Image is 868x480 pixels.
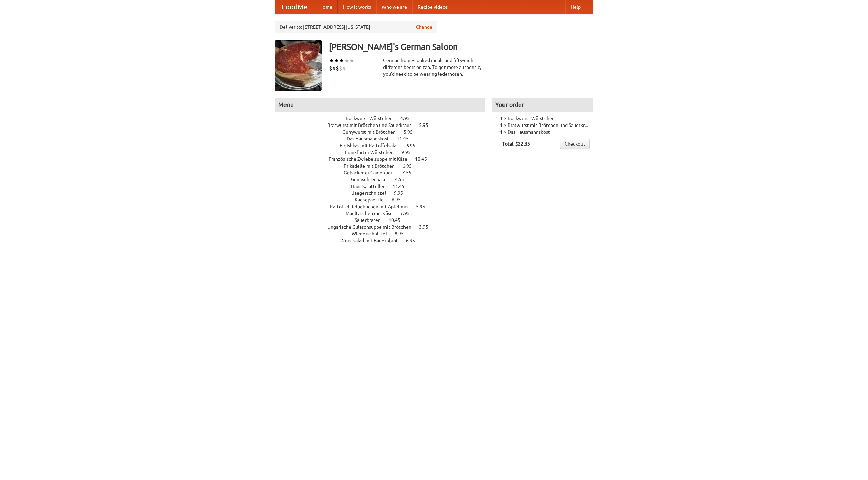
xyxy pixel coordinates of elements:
span: Wurstsalad mit Bauernbrot [340,238,405,243]
span: 8.95 [395,231,411,236]
li: 1 × Bockwurst Würstchen [495,115,590,122]
a: Frikadelle mit Brötchen 6.95 [344,163,424,169]
span: Maultaschen mit Käse [346,211,399,216]
span: 4.95 [400,116,416,121]
div: German home-cooked meals and fifty-eight different beers on tap. To get more authentic, you'd nee... [383,57,485,77]
span: 7.55 [402,170,418,175]
span: Gemischter Salat [351,177,394,182]
span: 11.45 [393,184,411,189]
li: ★ [334,57,339,64]
a: Ungarische Gulaschsuppe mit Brötchen 3.95 [327,224,441,230]
a: Help [565,0,586,14]
h3: [PERSON_NAME]'s German Saloon [329,40,593,54]
a: Currywurst mit Brötchen 5.95 [342,129,425,135]
span: 9.95 [394,190,410,196]
span: Jaegerschnitzel [352,190,393,196]
li: $ [336,64,339,72]
span: 6.95 [392,197,408,203]
span: Kaesepaetzle [355,197,391,203]
a: Home [314,0,338,14]
h4: Menu [275,98,485,112]
a: How it works [338,0,376,14]
a: Das Hausmannskost 11.45 [347,136,421,141]
a: Wienerschnitzel 8.95 [352,231,416,236]
span: 10.45 [389,217,407,223]
span: Bratwurst mit Brötchen und Sauerkraut [327,122,418,128]
a: Bratwurst mit Brötchen und Sauerkraut 5.95 [327,122,441,128]
a: Frankfurter Würstchen 9.95 [345,150,423,155]
li: ★ [329,57,334,64]
a: Jaegerschnitzel 9.95 [352,190,416,196]
li: $ [339,64,342,72]
a: Checkout [560,139,590,149]
a: Fleishkas mit Kartoffelsalat 6.95 [340,143,428,148]
a: Who we are [376,0,412,14]
a: Gebackener Camenbert 7.55 [344,170,424,175]
a: Französische Zwiebelsuppe mit Käse 10.45 [329,156,439,162]
b: Total: $22.35 [502,141,530,147]
span: 3.95 [419,224,435,230]
li: 1 × Bratwurst mit Brötchen und Sauerkraut [495,122,590,129]
a: Bockwurst Würstchen 4.95 [346,116,422,121]
a: Gemischter Salat 4.55 [351,177,417,182]
span: Das Hausmannskost [347,136,396,141]
li: ★ [344,57,349,64]
a: Recipe videos [412,0,453,14]
span: 6.95 [406,238,422,243]
li: ★ [349,57,354,64]
div: Deliver to: [STREET_ADDRESS][US_STATE] [275,21,437,33]
a: Wurstsalad mit Bauernbrot 6.95 [340,238,428,243]
a: Haus Salatteller 11.45 [351,184,417,189]
a: Kaesepaetzle 6.95 [355,197,413,203]
a: FoodMe [275,0,314,14]
span: 5.95 [403,129,419,135]
span: 9.95 [401,150,417,155]
a: Maultaschen mit Käse 7.95 [346,211,422,216]
span: 4.55 [395,177,411,182]
span: 11.45 [397,136,415,141]
span: 10.45 [415,156,434,162]
span: Currywurst mit Brötchen [342,129,402,135]
span: Kartoffel Reibekuchen mit Apfelmus [330,204,415,209]
li: ★ [339,57,344,64]
span: 5.95 [416,204,432,209]
span: Sauerbraten [355,217,388,223]
span: Wienerschnitzel [352,231,394,236]
span: Ungarische Gulaschsuppe mit Brötchen [327,224,418,230]
span: Bockwurst Würstchen [346,116,399,121]
span: Haus Salatteller [351,184,392,189]
span: Fleishkas mit Kartoffelsalat [340,143,405,148]
span: Frankfurter Würstchen [345,150,400,155]
a: Kartoffel Reibekuchen mit Apfelmus 5.95 [330,204,438,209]
img: angular.jpg [275,40,322,91]
h4: Your order [492,98,593,112]
span: Französische Zwiebelsuppe mit Käse [329,156,414,162]
li: $ [329,64,332,72]
span: 7.95 [400,211,416,216]
li: $ [332,64,336,72]
span: 6.95 [406,143,422,148]
a: Change [416,24,432,31]
span: Gebackener Camenbert [344,170,401,175]
a: Sauerbraten 10.45 [355,217,413,223]
span: 5.95 [419,122,435,128]
li: 1 × Das Hausmannskost [495,129,590,135]
li: $ [342,64,346,72]
span: Frikadelle mit Brötchen [344,163,401,169]
span: 6.95 [402,163,418,169]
